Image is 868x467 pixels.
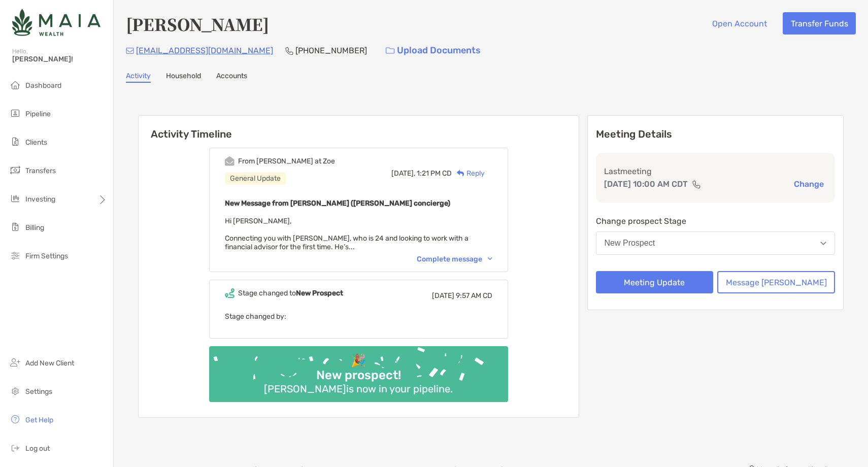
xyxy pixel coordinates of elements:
button: Message [PERSON_NAME] [717,271,835,293]
img: Chevron icon [488,257,492,260]
img: settings icon [9,385,21,397]
p: Meeting Details [596,128,836,141]
span: Transfers [25,166,56,175]
span: Billing [25,223,44,232]
span: [PERSON_NAME]! [12,55,107,63]
div: General Update [225,172,286,185]
p: Change prospect Stage [596,215,836,227]
div: [PERSON_NAME] is now in your pipeline. [260,383,457,395]
button: Transfer Funds [783,12,856,35]
img: investing icon [9,192,21,205]
span: Settings [25,387,52,396]
img: Confetti [209,346,508,393]
div: Stage changed to [238,289,343,297]
span: Add New Client [25,359,74,368]
div: Reply [452,168,485,179]
a: Activity [126,72,151,83]
div: Complete message [417,255,492,263]
span: Log out [25,444,50,453]
span: Get Help [25,416,53,424]
img: communication type [692,180,701,188]
h6: Activity Timeline [139,116,579,140]
div: 🎉 [347,353,370,368]
img: dashboard icon [9,79,21,91]
button: Change [791,179,827,189]
img: get-help icon [9,413,21,425]
img: logout icon [9,442,21,454]
div: New prospect! [312,368,405,383]
button: Open Account [704,12,775,35]
img: Phone Icon [285,47,293,55]
b: New Prospect [296,289,343,297]
span: 1:21 PM CD [417,169,452,178]
img: Event icon [225,156,235,166]
button: New Prospect [596,231,836,255]
span: Hi [PERSON_NAME], Connecting you with [PERSON_NAME], who is 24 and looking to work with a financi... [225,217,469,251]
span: Firm Settings [25,252,68,260]
p: [PHONE_NUMBER] [295,44,367,57]
b: New Message from [PERSON_NAME] ([PERSON_NAME] concierge) [225,199,450,208]
img: button icon [386,47,394,54]
img: Reply icon [457,170,464,177]
p: [DATE] 10:00 AM CDT [604,178,688,190]
a: Upload Documents [379,40,487,61]
img: Zoe Logo [12,4,101,41]
img: billing icon [9,221,21,233]
img: Event icon [225,288,235,298]
span: Pipeline [25,110,51,118]
span: Dashboard [25,81,61,90]
p: Stage changed by: [225,310,492,323]
p: Last meeting [604,165,827,178]
p: [EMAIL_ADDRESS][DOMAIN_NAME] [136,44,273,57]
div: New Prospect [605,239,655,248]
span: Investing [25,195,55,204]
span: [DATE], [391,169,415,178]
a: Household [166,72,201,83]
span: Clients [25,138,47,147]
img: Email Icon [126,48,134,54]
button: Meeting Update [596,271,714,293]
div: From [PERSON_NAME] at Zoe [238,157,335,165]
h4: [PERSON_NAME] [126,12,269,36]
img: add_new_client icon [9,356,21,369]
span: 9:57 AM CD [456,291,492,300]
img: transfers icon [9,164,21,176]
img: pipeline icon [9,107,21,119]
span: [DATE] [432,291,454,300]
img: Open dropdown arrow [820,242,826,245]
a: Accounts [216,72,247,83]
img: firm-settings icon [9,249,21,261]
img: clients icon [9,136,21,148]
